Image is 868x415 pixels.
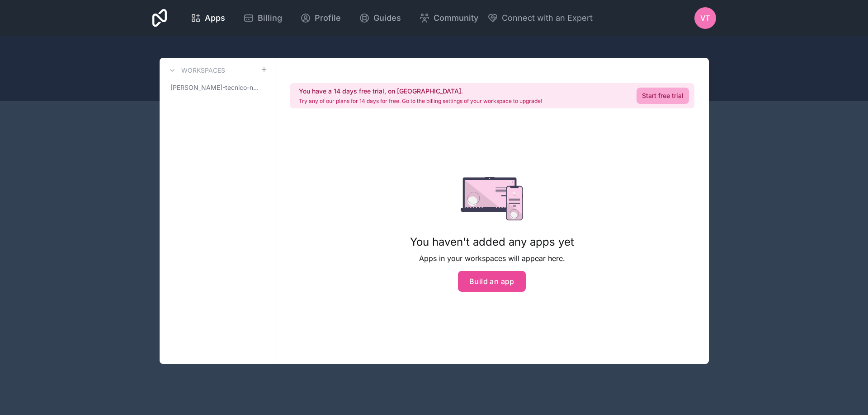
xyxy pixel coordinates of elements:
[258,12,282,24] span: Billing
[299,87,542,96] h2: You have a 14 days free trial, on [GEOGRAPHIC_DATA].
[183,8,232,28] a: Apps
[170,83,260,92] span: [PERSON_NAME]-tecnico-nuovalucetechnology-it-workspace
[373,12,401,24] span: Guides
[293,8,348,28] a: Profile
[502,12,593,24] span: Connect with an Expert
[167,79,268,96] a: [PERSON_NAME]-tecnico-nuovalucetechnology-it-workspace
[205,12,225,24] span: Apps
[487,12,593,24] button: Connect with an Expert
[700,13,710,23] span: Vt
[434,12,478,24] span: Community
[637,88,689,104] a: Start free trial
[167,65,225,76] a: Workspaces
[410,253,574,264] p: Apps in your workspaces will appear here.
[410,235,574,249] h1: You haven't added any apps yet
[315,12,341,24] span: Profile
[299,98,542,105] p: Try any of our plans for 14 days for free. Go to the billing settings of your workspace to upgrade!
[412,8,486,28] a: Community
[236,8,289,28] a: Billing
[181,66,225,75] h3: Workspaces
[461,177,524,220] img: empty state
[458,271,526,292] button: Build an app
[352,8,408,28] a: Guides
